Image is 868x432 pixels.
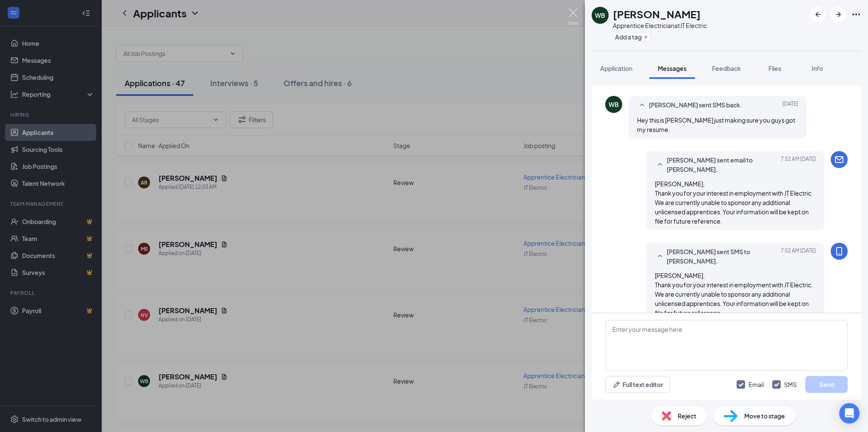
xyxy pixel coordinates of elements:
span: [PERSON_NAME], Thank you for your interest in employment with JT Electric. We are currently unabl... [655,180,813,225]
button: PlusAdd a tag [613,32,651,41]
span: Feedback [712,65,741,72]
button: Full text editorPen [605,376,670,393]
svg: SmallChevronUp [637,100,647,110]
svg: Plus [643,34,648,39]
span: [DATE] [782,100,798,110]
button: ArrowLeftNew [810,7,826,22]
svg: Ellipses [851,9,861,20]
span: [DATE] 7:52 AM [781,247,816,266]
button: ArrowRight [831,7,846,22]
span: [DATE] 7:52 AM [781,155,816,174]
div: Apprentice Electrician at JT Electric [613,21,707,30]
button: Send [805,376,848,393]
svg: MobileSms [834,246,844,256]
span: Application [600,65,632,72]
div: WB [609,100,619,109]
span: Move to stage [744,411,785,421]
svg: Pen [612,380,621,389]
span: [PERSON_NAME] sent SMS to [PERSON_NAME]. [667,247,778,266]
svg: SmallChevronUp [655,251,665,261]
span: Reject [678,411,696,421]
div: WB [595,11,605,20]
span: Hey this is [PERSON_NAME] just making sure you guys got my resume. [637,116,795,133]
div: Open Intercom Messenger [839,403,860,424]
h1: [PERSON_NAME] [613,7,701,21]
span: [PERSON_NAME], Thank you for your interest in employment with JT Electric. We are currently unabl... [655,272,813,317]
span: Messages [658,65,687,72]
span: [PERSON_NAME] sent email to [PERSON_NAME]. [667,155,778,174]
svg: ArrowRight [833,9,843,20]
svg: ArrowLeftNew [813,9,823,20]
svg: Email [834,154,844,165]
span: Files [768,65,781,72]
span: Info [812,65,823,72]
span: [PERSON_NAME] sent SMS back. [649,100,742,110]
svg: SmallChevronUp [655,160,665,170]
